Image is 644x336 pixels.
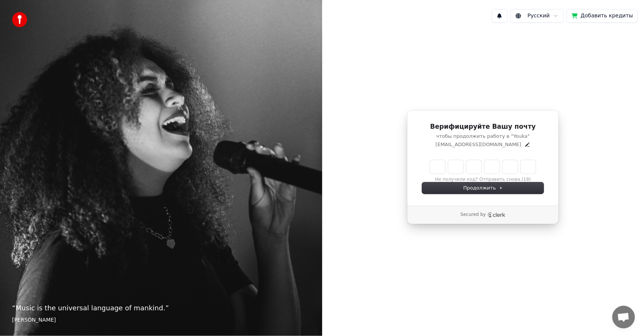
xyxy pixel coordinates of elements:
a: Открытый чат [612,306,635,328]
footer: [PERSON_NAME] [12,316,310,324]
button: Edit [524,142,530,148]
p: “ Music is the universal language of mankind. ” [12,303,310,313]
img: youka [12,12,27,27]
span: Продолжить [463,185,503,191]
button: Добавить кредиты [567,9,638,23]
p: [EMAIL_ADDRESS][DOMAIN_NAME] [436,141,521,148]
a: Clerk logo [487,212,506,217]
p: Secured by [461,212,486,218]
input: Enter verification code [430,160,536,174]
h1: Верифицируйте Вашу почту [422,122,544,131]
p: чтобы продолжить работу в "Youka" [422,133,544,140]
button: Продолжить [422,182,544,194]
